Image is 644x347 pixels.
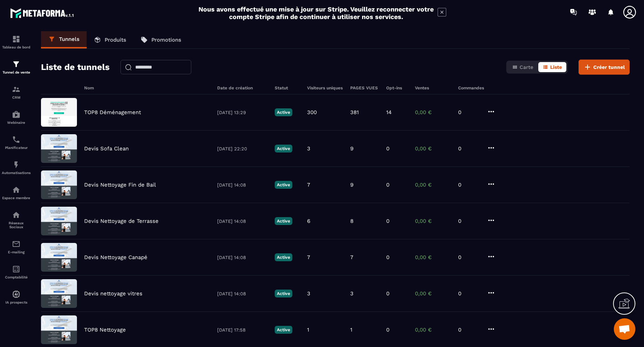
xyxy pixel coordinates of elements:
[41,243,77,272] img: image
[2,221,31,229] p: Réseaux Sociaux
[458,145,480,152] p: 0
[350,85,379,90] h6: PAGES VUES
[350,254,353,261] p: 7
[307,109,317,116] p: 300
[84,290,142,297] p: Devis nettoyage vitres
[41,170,77,199] img: image
[2,130,31,155] a: schedulerschedulerPlanificateur
[217,85,268,90] h6: Date de création
[415,182,451,188] p: 0,00 €
[415,85,451,90] h6: Ventes
[2,196,31,200] p: Espace membre
[41,31,87,48] a: Tunnels
[2,45,31,49] p: Tableau de bord
[458,254,480,261] p: 0
[307,85,343,90] h6: Visiteurs uniques
[386,109,392,116] p: 14
[538,62,566,72] button: Liste
[217,110,268,115] p: [DATE] 13:29
[579,60,630,75] button: Créer tunnel
[2,275,31,279] p: Comptabilité
[198,5,434,20] h2: Nous avons effectué une mise à jour sur Stripe. Veuillez reconnecter votre compte Stripe afin de ...
[458,327,480,333] p: 0
[12,160,20,169] img: automations
[386,85,408,90] h6: Opt-ins
[84,85,210,90] h6: Nom
[41,134,77,163] img: image
[12,265,20,273] img: accountant
[307,145,310,152] p: 3
[458,290,480,297] p: 0
[2,80,31,105] a: formationformationCRM
[593,64,625,71] span: Créer tunnel
[350,145,353,152] p: 9
[275,326,292,334] p: Active
[350,327,352,333] p: 1
[2,55,31,80] a: formationformationTunnel de vente
[217,327,268,333] p: [DATE] 17:58
[59,36,79,42] p: Tunnels
[307,290,310,297] p: 3
[41,98,77,127] img: image
[84,254,147,261] p: Devis Nettoyage Canapé
[10,6,75,19] img: logo
[84,182,156,188] p: Devis Nettoyage Fin de Bail
[2,180,31,205] a: automationsautomationsEspace membre
[2,95,31,99] p: CRM
[386,218,389,224] p: 0
[307,182,310,188] p: 7
[350,182,353,188] p: 9
[275,253,292,261] p: Active
[350,109,359,116] p: 381
[350,218,353,224] p: 8
[12,290,20,299] img: automations
[2,155,31,180] a: automationsautomationsAutomatisations
[350,290,353,297] p: 3
[41,315,77,344] img: image
[2,300,31,304] p: IA prospects
[2,234,31,259] a: emailemailE-mailing
[458,182,480,188] p: 0
[386,327,389,333] p: 0
[84,327,126,333] p: TOP8 Nettoyage
[2,146,31,150] p: Planificateur
[12,186,20,194] img: automations
[2,171,31,175] p: Automatisations
[415,218,451,224] p: 0,00 €
[275,145,292,153] p: Active
[2,259,31,285] a: accountantaccountantComptabilité
[415,109,451,116] p: 0,00 €
[275,217,292,225] p: Active
[12,60,20,69] img: formation
[275,108,292,116] p: Active
[217,255,268,260] p: [DATE] 14:08
[415,327,451,333] p: 0,00 €
[415,145,451,152] p: 0,00 €
[105,37,126,43] p: Produits
[614,318,635,340] a: Ouvrir le chat
[12,240,20,248] img: email
[84,145,129,152] p: Devis Sofa Clean
[508,62,538,72] button: Carte
[550,64,562,70] span: Liste
[217,291,268,296] p: [DATE] 14:08
[133,31,188,48] a: Promotions
[275,85,300,90] h6: Statut
[87,31,133,48] a: Produits
[217,219,268,224] p: [DATE] 14:08
[307,327,309,333] p: 1
[386,182,389,188] p: 0
[41,207,77,235] img: image
[2,205,31,234] a: social-networksocial-networkRéseaux Sociaux
[12,211,20,219] img: social-network
[386,254,389,261] p: 0
[41,60,110,74] h2: Liste de tunnels
[84,109,141,116] p: TOP8 Déménagement
[2,105,31,130] a: automationsautomationsWebinaire
[275,290,292,297] p: Active
[217,146,268,151] p: [DATE] 22:20
[386,145,389,152] p: 0
[217,182,268,188] p: [DATE] 14:08
[458,218,480,224] p: 0
[2,250,31,254] p: E-mailing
